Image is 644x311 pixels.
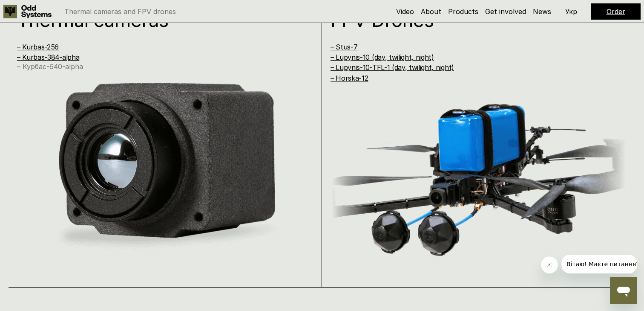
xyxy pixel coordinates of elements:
[331,74,368,82] a: – Horska-12
[541,256,558,273] iframe: Close message
[331,43,357,51] a: – Stus-7
[485,7,526,16] a: Get involved
[17,53,79,61] a: – Kurbas-384-alpha
[421,7,441,16] a: About
[561,255,637,273] iframe: Message from company
[448,7,478,16] a: Products
[533,7,551,16] a: News
[610,277,637,304] iframe: Button to launch messaging window
[396,7,414,16] a: Video
[331,11,609,29] h1: FPV Drones
[607,7,625,16] a: Order
[17,62,83,71] a: – Курбас-640-alpha
[565,8,577,15] p: Укр
[331,53,434,61] a: – Lupynis-10 (day, twilight, night)
[17,43,59,51] a: – Kurbas-256
[17,11,296,29] h1: Thermal cameras
[5,6,78,13] span: Вітаю! Маєте питання?
[64,8,176,15] p: Thermal cameras and FPV drones
[331,63,454,72] a: – Lupynis-10-TFL-1 (day, twilight, night)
